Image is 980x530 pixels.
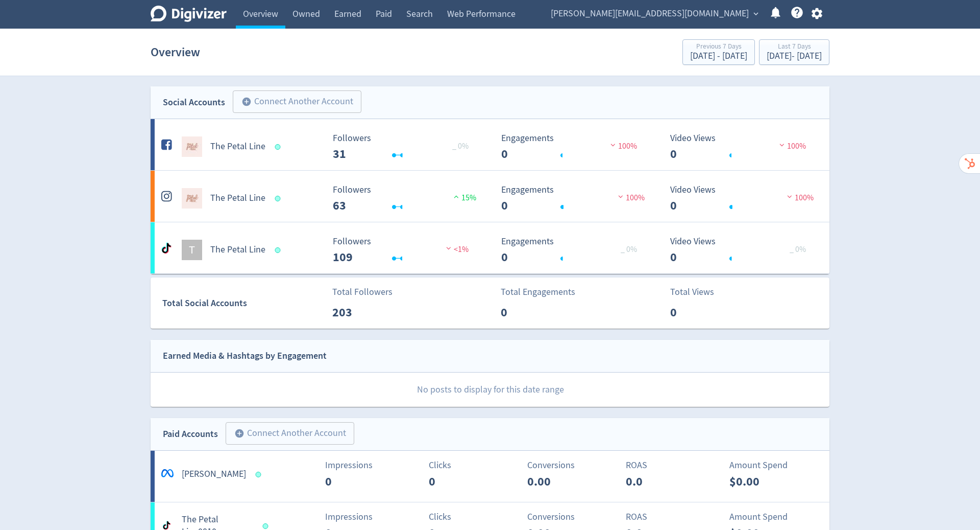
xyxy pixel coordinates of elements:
[182,188,202,209] img: The Petal Line undefined
[256,472,264,477] span: Data last synced: 11 Sep 2025, 9:01am (AEST)
[275,247,284,253] span: Data last synced: 11 Sep 2025, 9:02am (AEST)
[234,428,244,439] span: add_circle
[767,52,822,61] div: [DATE] - [DATE]
[670,285,729,299] p: Total Views
[210,244,265,256] h5: The Petal Line
[527,458,620,472] p: Conversions
[429,458,521,472] p: Clicks
[451,193,476,203] span: 15%
[182,468,246,480] h5: [PERSON_NAME]
[729,458,822,472] p: Amount Spend
[151,119,829,170] a: The Petal Line undefinedThe Petal Line Followers --- _ 0% Followers 31 Engagements 0 Engagements ...
[163,95,225,110] div: Social Accounts
[325,472,384,491] p: 0
[210,192,265,204] h5: The Petal Line
[547,6,761,22] button: [PERSON_NAME][EMAIL_ADDRESS][DOMAIN_NAME]
[162,296,325,311] div: Total Social Accounts
[751,9,761,18] span: expand_more
[616,193,626,200] img: negative-performance.svg
[263,523,272,529] span: Data last synced: 11 Sep 2025, 9:01am (AEST)
[328,237,481,264] svg: Followers ---
[182,240,202,260] div: T
[226,422,354,445] button: Connect Another Account
[151,451,829,502] a: *[PERSON_NAME]Impressions0Clicks0Conversions0.00ROAS0.0Amount Spend$0.00
[608,141,618,149] img: negative-performance.svg
[777,141,806,151] span: 100%
[785,193,814,203] span: 100%
[759,39,829,65] button: Last 7 Days[DATE]- [DATE]
[429,472,487,491] p: 0
[729,472,788,491] p: $0.00
[496,185,649,212] svg: Engagements 0
[210,141,265,153] h5: The Petal Line
[241,97,252,107] span: add_circle
[665,237,818,264] svg: Video Views 0
[626,458,718,472] p: ROAS
[690,52,747,61] div: [DATE] - [DATE]
[665,133,818,160] svg: Video Views 0
[233,90,361,113] button: Connect Another Account
[626,510,718,524] p: ROAS
[163,427,218,442] div: Paid Accounts
[218,424,354,445] a: Connect Another Account
[496,133,649,160] svg: Engagements 0
[608,141,637,151] span: 100%
[767,43,822,52] div: Last 7 Days
[616,193,645,203] span: 100%
[690,43,747,52] div: Previous 7 Days
[225,92,361,113] a: Connect Another Account
[275,196,284,201] span: Data last synced: 11 Sep 2025, 9:02am (AEST)
[429,510,521,524] p: Clicks
[785,193,795,200] img: negative-performance.svg
[163,349,327,363] div: Earned Media & Hashtags by Engagement
[496,237,649,264] svg: Engagements 0
[777,141,787,149] img: negative-performance.svg
[151,36,200,68] h1: Overview
[332,303,391,321] p: 203
[151,373,829,407] p: No posts to display for this date range
[501,285,575,299] p: Total Engagements
[790,244,806,255] span: _ 0%
[275,144,284,150] span: Data last synced: 11 Sep 2025, 9:02am (AEST)
[182,136,202,157] img: The Petal Line undefined
[151,222,829,273] a: TThe Petal Line Followers --- Followers 109 <1% Engagements 0 Engagements 0 _ 0% Video Views 0 Vi...
[501,303,559,321] p: 0
[444,244,469,255] span: <1%
[682,39,755,65] button: Previous 7 Days[DATE] - [DATE]
[328,185,481,212] svg: Followers ---
[621,244,637,255] span: _ 0%
[527,472,586,491] p: 0.00
[670,303,729,321] p: 0
[328,133,481,160] svg: Followers ---
[325,510,418,524] p: Impressions
[551,6,749,22] span: [PERSON_NAME][EMAIL_ADDRESS][DOMAIN_NAME]
[452,141,469,151] span: _ 0%
[444,244,454,252] img: negative-performance.svg
[665,185,818,212] svg: Video Views 0
[151,171,829,222] a: The Petal Line undefinedThe Petal Line Followers --- Followers 63 15% Engagements 0 Engagements 0...
[527,510,620,524] p: Conversions
[729,510,822,524] p: Amount Spend
[626,472,684,491] p: 0.0
[325,458,418,472] p: Impressions
[451,193,461,200] img: positive-performance.svg
[332,285,393,299] p: Total Followers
